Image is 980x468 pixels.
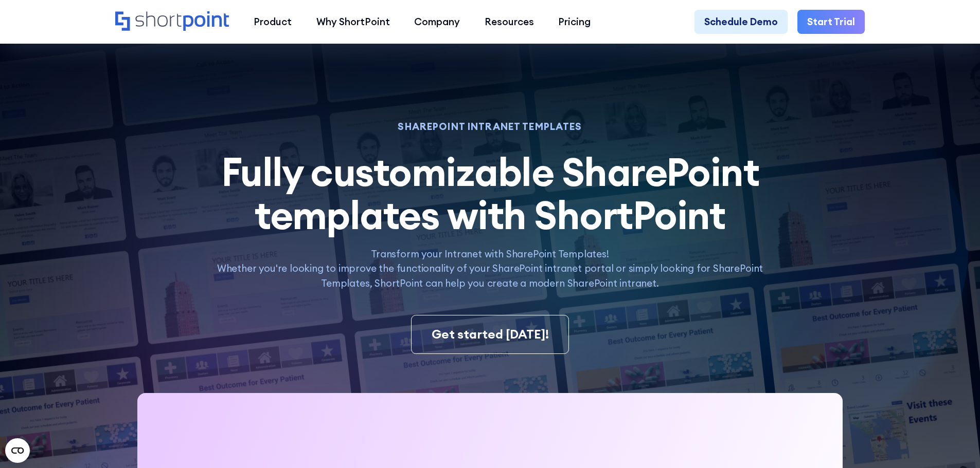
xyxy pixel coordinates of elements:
[221,147,759,239] span: Fully customizable SharePoint templates with ShortPoint
[304,10,402,34] a: Why ShortPoint
[432,325,549,344] div: Get started [DATE]!
[254,14,292,29] div: Product
[115,11,229,32] a: Home
[558,14,591,29] div: Pricing
[414,14,460,29] div: Company
[241,10,304,34] a: Product
[472,10,546,34] a: Resources
[485,14,534,29] div: Resources
[203,122,776,131] h1: SHAREPOINT INTRANET TEMPLATES
[797,10,865,34] a: Start Trial
[546,10,603,34] a: Pricing
[316,14,390,29] div: Why ShortPoint
[203,247,776,291] p: Transform your Intranet with SharePoint Templates! Whether you're looking to improve the function...
[5,438,30,463] button: Open CMP widget
[402,10,472,34] a: Company
[795,349,980,468] iframe: Chat Widget
[694,10,788,34] a: Schedule Demo
[411,315,568,354] a: Get started [DATE]!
